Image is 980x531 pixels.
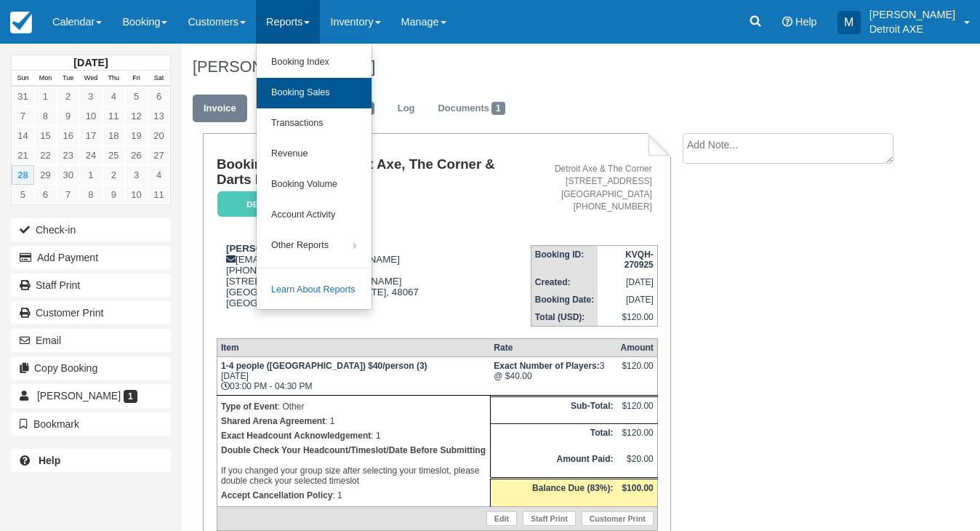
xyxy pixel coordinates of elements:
[79,165,102,185] a: 1
[12,71,34,87] th: Sun
[537,163,652,213] address: Detroit Axe & The Corner [STREET_ADDRESS] [GEOGRAPHIC_DATA] [PHONE_NUMBER]
[221,431,371,441] strong: Exact Headcount Acknowledgement
[490,396,616,424] th: Sub-Total:
[221,361,427,371] strong: 1-4 people ([GEOGRAPHIC_DATA]) $40/person (3)
[869,7,955,22] p: [PERSON_NAME]
[221,488,486,503] p: : 1
[148,126,170,145] a: 20
[531,245,598,274] th: Booking ID:
[494,361,599,371] strong: Exact Number of Players
[103,106,125,126] a: 11
[37,390,121,402] span: [PERSON_NAME]
[103,126,125,145] a: 18
[221,443,486,488] p: If you changed your group size after selecting your timeslot, please double check your selected t...
[11,412,171,436] button: Bookmark
[257,275,371,306] a: Learn About Reports
[125,106,148,126] a: 12
[79,106,102,126] a: 10
[616,396,657,424] td: $120.00
[486,511,517,526] a: Edit
[427,95,515,123] a: Documents1
[616,424,657,451] td: $120.00
[11,218,171,241] button: Check-in
[79,185,102,204] a: 8
[257,108,371,139] a: Transactions
[79,145,102,165] a: 24
[125,185,148,204] a: 10
[12,126,34,145] a: 14
[598,308,657,327] td: $120.00
[39,455,60,466] b: Help
[148,106,170,126] a: 13
[79,87,102,106] a: 3
[57,126,79,145] a: 16
[795,16,817,28] span: Help
[12,165,34,185] a: 28
[491,102,505,115] span: 1
[217,191,326,217] em: Deposit
[125,145,148,165] a: 26
[73,57,108,68] strong: [DATE]
[221,402,278,412] strong: Type of Event
[57,106,79,126] a: 9
[57,87,79,106] a: 2
[221,490,332,500] strong: Accept Cancellation Policy
[57,185,79,204] a: 7
[103,145,125,165] a: 25
[57,145,79,165] a: 23
[490,339,616,357] th: Rate
[490,424,616,451] th: Total:
[12,185,34,204] a: 5
[257,231,371,261] a: Other Reports
[221,416,325,426] strong: Shared Arena Agreement
[598,291,657,308] td: [DATE]
[103,87,125,106] a: 4
[34,71,57,87] th: Mon
[257,78,371,108] a: Booking Sales
[193,95,247,123] a: Invoice
[217,339,490,357] th: Item
[103,185,125,204] a: 9
[221,414,486,428] p: : 1
[11,356,171,380] button: Copy Booking
[57,71,79,87] th: Tue
[11,449,171,472] a: Help
[12,145,34,165] a: 21
[12,87,34,106] a: 31
[257,169,371,200] a: Booking Volume
[193,58,906,76] h1: [PERSON_NAME],
[531,308,598,327] th: Total (USD):
[34,145,57,165] a: 22
[490,479,616,507] th: Balance Due (83%):
[257,47,371,78] a: Booking Index
[57,165,79,185] a: 30
[10,12,32,33] img: checkfront-main-nav-mini-logo.png
[217,191,321,217] a: Deposit
[622,483,653,493] strong: $100.00
[148,71,170,87] th: Sat
[11,274,171,297] a: Staff Print
[221,445,486,455] b: Double Check Your Headcount/Timeslot/Date Before Submitting
[125,165,148,185] a: 3
[256,44,372,310] ul: Reports
[148,145,170,165] a: 27
[782,17,792,27] i: Help
[217,157,531,187] h1: Booking Invoice: Detroit Axe, The Corner & Darts Detroit
[531,274,598,291] th: Created:
[616,339,657,357] th: Amount
[79,71,102,87] th: Wed
[582,511,654,526] a: Customer Print
[838,11,861,34] div: M
[79,126,102,145] a: 17
[148,165,170,185] a: 4
[125,71,148,87] th: Fri
[598,274,657,291] td: [DATE]
[217,243,531,327] div: [EMAIL_ADDRESS][DOMAIN_NAME] [PHONE_NUMBER] [STREET_ADDRESS][PERSON_NAME] [GEOGRAPHIC_DATA], [US_...
[34,126,57,145] a: 15
[869,22,955,36] p: Detroit AXE
[523,511,576,526] a: Staff Print
[257,200,371,231] a: Account Activity
[616,450,657,478] td: $20.00
[124,390,137,403] span: 1
[34,185,57,204] a: 6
